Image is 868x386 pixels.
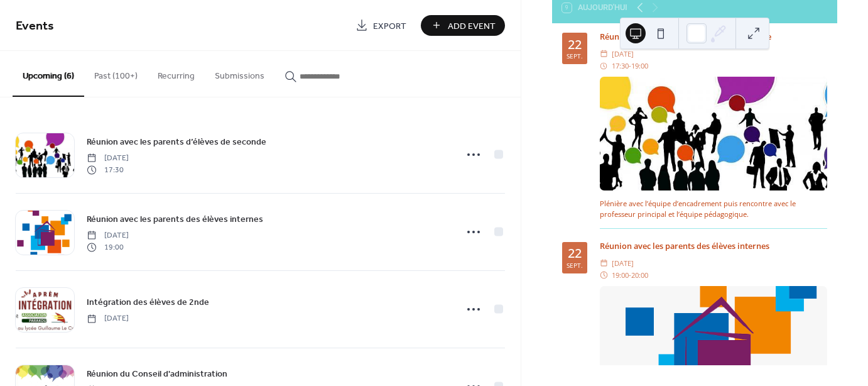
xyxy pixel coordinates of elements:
a: Réunion avec les parents d’élèves de seconde [87,135,266,149]
button: Past (100+) [84,51,148,96]
span: - [629,269,631,281]
a: Intégration des élèves de 2nde [87,295,209,309]
div: sept. [567,262,583,268]
span: 19:00 [612,269,629,281]
a: Export [346,15,416,36]
span: 19:00 [87,241,129,253]
span: Réunion du Conseil d'administration [87,368,227,381]
span: Add Event [448,19,496,33]
div: 22 [568,38,582,51]
div: Réunion avec les parents des élèves internes [600,240,827,252]
span: 17:30 [87,164,129,175]
div: ​ [600,257,608,269]
span: Intégration des élèves de 2nde [87,296,209,309]
div: ​ [600,60,608,72]
span: 19:00 [631,60,648,72]
span: Export [373,19,406,33]
div: sept. [567,53,583,59]
div: ​ [600,48,608,60]
div: 22 [568,247,582,260]
span: [DATE] [612,257,634,269]
span: Events [16,14,54,38]
span: [DATE] [87,153,129,164]
a: Réunion du Conseil d'administration [87,367,227,381]
span: Réunion avec les parents des élèves internes [87,213,263,226]
span: [DATE] [87,313,129,324]
button: Submissions [205,51,274,96]
div: Réunion avec les parents d’élèves de seconde [600,31,827,43]
div: Plénière avec l’équipe d’encadrement puis rencontre avec le professeur principal et l’équipe péda... [600,199,827,220]
span: [DATE] [87,230,129,241]
div: ​ [600,269,608,281]
span: 20:00 [631,269,648,281]
button: Add Event [421,15,505,36]
a: Réunion avec les parents des élèves internes [87,212,263,226]
span: [DATE] [612,48,634,60]
button: Recurring [148,51,205,96]
span: Réunion avec les parents d’élèves de seconde [87,136,266,149]
button: Upcoming (6) [13,51,84,97]
span: - [629,60,631,72]
span: 17:30 [612,60,629,72]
